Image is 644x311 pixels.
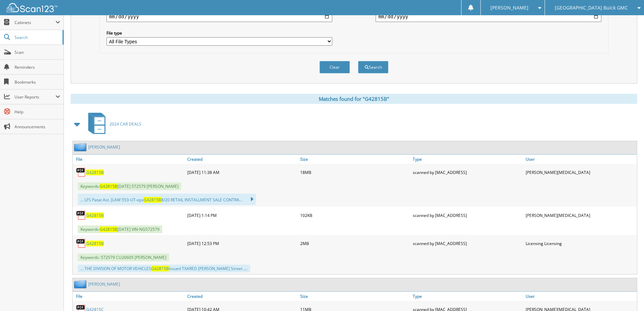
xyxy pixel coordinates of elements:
img: PDF.png [76,238,86,248]
img: folder2.png [74,143,88,151]
img: folder2.png [74,280,88,288]
div: [PERSON_NAME][MEDICAL_DATA] [524,208,637,222]
a: User [524,155,637,164]
a: G42815B [86,241,104,246]
span: Bookmarks [15,79,60,85]
label: File type [106,30,332,36]
span: Search [15,35,59,40]
div: 18MB [299,165,411,179]
span: G42815B [151,266,169,271]
a: File [73,292,186,301]
a: G42815B [86,170,104,175]
div: [DATE] 12:53 PM [186,237,299,250]
a: File [73,155,186,164]
div: ... THE DIVISION OF MOTOR VEHICLES Issued TXARED [PERSON_NAME] Street .... [78,265,250,272]
a: Created [186,292,299,301]
img: scan123-logo-white.svg [7,3,57,12]
a: Type [411,155,524,164]
span: Cabinets [15,20,55,25]
div: Licensing Licensing [524,237,637,250]
span: Reminders [15,64,60,70]
div: 2MB [299,237,411,250]
span: Announcements [15,124,60,130]
input: start [106,11,332,22]
span: G42815B [100,183,117,189]
a: Size [299,155,411,164]
a: Type [411,292,524,301]
div: Matches found for "G42815B" [71,94,637,104]
span: G42815B [144,197,161,203]
button: Clear [319,61,350,73]
iframe: Chat Widget [610,279,644,311]
div: [PERSON_NAME][MEDICAL_DATA] [524,165,637,179]
div: scanned by [MAC_ADDRESS] [411,208,524,222]
span: 2024 CAR DEALS [110,121,141,127]
div: scanned by [MAC_ADDRESS] [411,165,524,179]
a: G42815B [86,213,104,218]
a: Size [299,292,411,301]
a: [PERSON_NAME] [88,281,120,287]
div: [DATE] 11:38 AM [186,165,299,179]
span: [GEOGRAPHIC_DATA] Buick GMC [555,6,628,10]
button: Search [358,61,388,73]
a: 2024 CAR DEALS [84,111,141,137]
img: PDF.png [76,210,86,220]
input: end [376,11,601,22]
span: [PERSON_NAME] [491,6,528,10]
span: Keywords: [DATE] 572579 [PERSON_NAME] [78,182,181,190]
span: G42815B [100,226,117,232]
div: ... LFS Patat Ast. [LAW 553-UT-eps 8/20 RETAIL INSTALLMENT SALE CONTRA... [78,194,256,205]
span: Help [15,109,60,115]
div: 102KB [299,208,411,222]
span: User Reports [15,94,55,100]
span: Keywords: [DATE] VIN-NG572579 [78,225,162,233]
a: User [524,292,637,301]
a: Created [186,155,299,164]
span: Keywords: 572579 CU26605 [PERSON_NAME] [78,253,169,261]
a: [PERSON_NAME] [88,144,120,150]
div: scanned by [MAC_ADDRESS] [411,237,524,250]
div: [DATE] 1:14 PM [186,208,299,222]
img: PDF.png [76,167,86,177]
span: Scan [15,49,60,55]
